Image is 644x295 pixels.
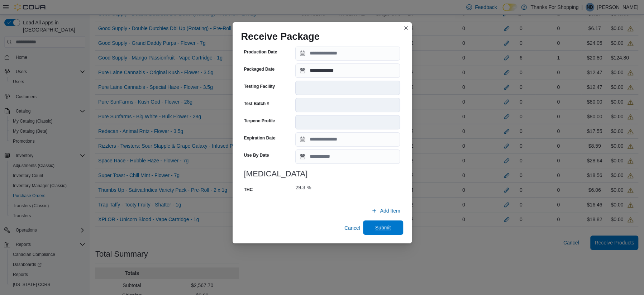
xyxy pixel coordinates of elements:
label: Testing Facility [244,84,275,89]
button: Closes this modal window [402,24,410,32]
label: Production Date [244,49,277,55]
p: 29.3 [295,184,305,191]
label: Use By Date [244,152,269,158]
h3: [MEDICAL_DATA] [244,170,400,178]
label: Test Batch # [244,101,269,106]
label: THC [244,187,253,192]
label: Terpene Profile [244,118,275,124]
input: Press the down key to open a popover containing a calendar. [295,149,400,164]
span: Add Item [380,207,400,214]
input: Press the down key to open a popover containing a calendar. [295,46,400,61]
input: Press the down key to open a popover containing a calendar. [295,63,400,78]
button: Add Item [368,204,403,218]
label: Packaged Date [244,66,275,72]
div: % [307,184,311,191]
span: Cancel [344,224,360,232]
button: Submit [363,220,403,235]
span: Submit [375,224,391,231]
label: Expiration Date [244,135,276,141]
h1: Receive Package [241,31,320,42]
input: Press the down key to open a popover containing a calendar. [295,132,400,147]
button: Cancel [342,221,363,235]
